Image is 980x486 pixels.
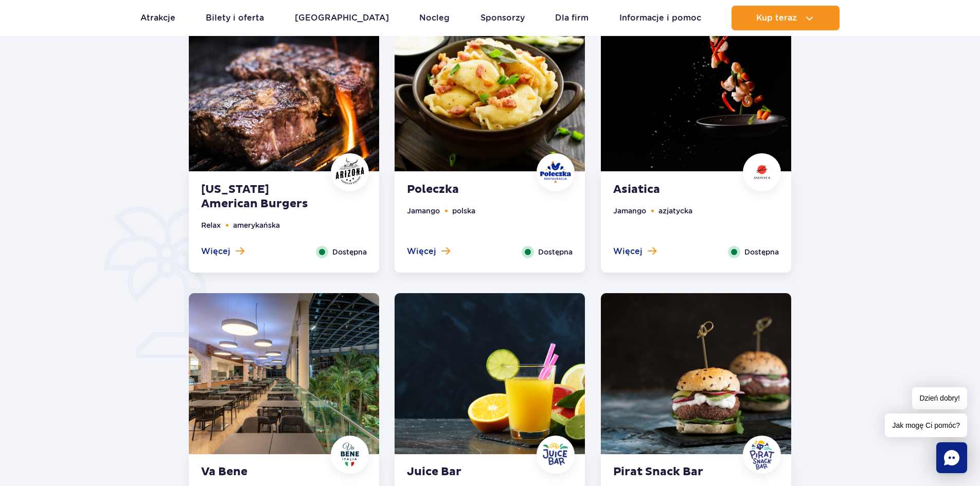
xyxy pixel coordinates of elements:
[140,6,175,30] a: Atrakcje
[334,439,365,470] img: Va Bene
[419,6,450,30] a: Nocleg
[407,246,436,257] span: Więcej
[206,6,264,30] a: Bilety i oferta
[885,413,967,437] span: Jak mogę Ci pomóc?
[189,293,379,454] img: Va Bene
[201,246,230,257] span: Więcej
[201,220,221,231] li: Relax
[480,6,525,30] a: Sponsorzy
[746,160,777,184] img: Asiatica
[395,293,585,454] img: Juice Bar
[746,439,777,470] img: Pirat Snack Bar
[912,387,967,409] span: Dzień dobry!
[613,465,738,479] strong: Pirat Snack Bar
[201,246,244,257] button: Więcej
[452,205,475,217] li: polska
[395,10,585,171] img: Poleczka
[601,293,791,454] img: Pirat Snack Bar
[407,183,531,197] strong: Poleczka
[613,183,738,197] strong: Asiatica
[189,10,379,171] img: Arizona American Burgers
[332,246,367,258] span: Dostępna
[233,220,280,231] li: amerykańska
[540,439,571,470] img: Juice Bar
[201,183,326,211] strong: [US_STATE] American Burgers
[407,246,450,257] button: Więcej
[658,205,692,217] li: azjatycka
[555,6,589,30] a: Dla firm
[619,6,701,30] a: Informacje i pomoc
[732,6,840,30] button: Kup teraz
[295,6,389,30] a: [GEOGRAPHIC_DATA]
[744,246,779,258] span: Dostępna
[407,465,531,479] strong: Juice Bar
[540,157,571,188] img: Poleczka
[613,246,656,257] button: Więcej
[936,442,967,473] div: Chat
[613,205,646,217] li: Jamango
[334,157,365,188] img: Arizona American Burgers
[538,246,573,258] span: Dostępna
[601,10,791,171] img: Asiatica
[756,13,797,23] span: Kup teraz
[201,465,326,479] strong: Va Bene
[613,246,643,257] span: Więcej
[407,205,440,217] li: Jamango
